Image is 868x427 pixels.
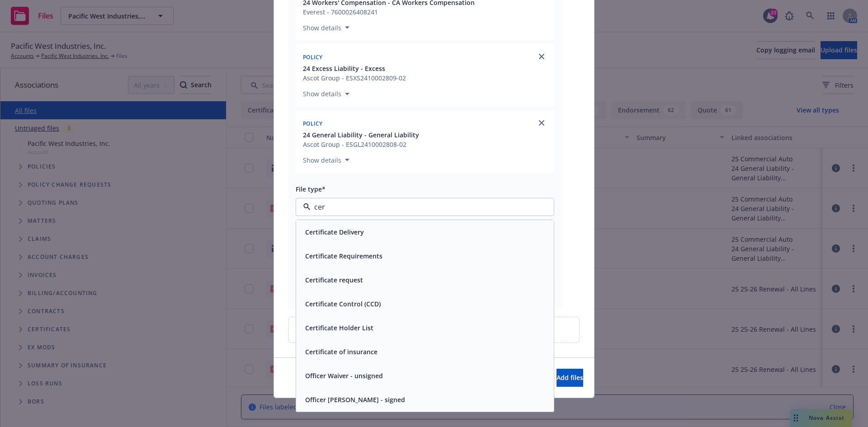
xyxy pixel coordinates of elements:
button: Certificate Control (CCD) [305,299,381,309]
div: Everest - 7600026408241 [303,7,475,17]
button: 24 General Liability - General Liability [303,130,419,140]
span: File type* [296,185,325,193]
button: Certificate Delivery [305,227,364,237]
a: close [536,51,547,62]
button: Officer [PERSON_NAME] - signed [305,395,405,404]
div: Upload new files [288,317,580,343]
a: close [536,117,547,128]
button: Show details [299,89,353,99]
button: 24 Excess Liability - Excess [303,64,406,73]
span: Policy [303,53,323,61]
span: Policy [303,120,323,127]
button: Show details [299,155,353,165]
button: Show details [299,22,353,33]
button: Certificate request [305,275,363,285]
span: Add files [557,373,583,382]
button: Officer Waiver - unsigned [305,371,383,380]
span: 24 Excess Liability - Excess [303,64,385,73]
input: Filter by keyword [311,202,536,212]
button: Add files [557,369,583,387]
button: Certificate of insurance [305,347,377,357]
button: Certificate Requirements [305,251,382,261]
button: Certificate Holder List [305,323,373,333]
div: Ascot Group - ESGL2410002808-02 [303,140,419,149]
div: Ascot Group - ESXS2410002809-02 [303,73,406,83]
